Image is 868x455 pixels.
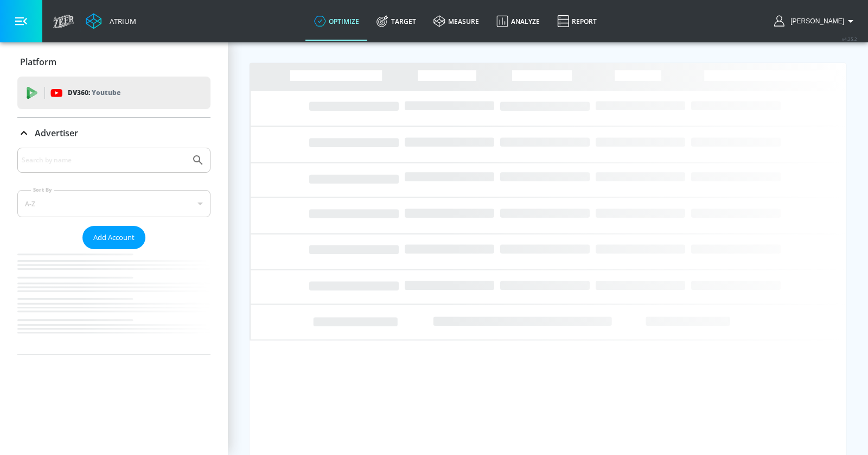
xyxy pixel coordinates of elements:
a: Atrium [86,13,136,29]
span: login as: casey.cohen@zefr.com [786,17,844,25]
a: Report [548,2,605,41]
a: Target [368,2,425,41]
nav: list of Advertiser [17,249,210,355]
div: Platform [17,47,210,77]
div: Atrium [105,16,136,26]
div: Advertiser [17,148,210,355]
div: A-Z [17,190,210,217]
p: Youtube [92,87,120,98]
div: DV360: Youtube [17,77,210,109]
button: Add Account [82,226,145,249]
p: DV360: [68,87,120,99]
label: Sort By [31,186,54,193]
p: Advertiser [35,127,78,139]
div: Advertiser [17,118,210,148]
a: Analyze [488,2,548,41]
a: measure [425,2,488,41]
span: Add Account [93,231,135,244]
a: optimize [305,2,368,41]
p: Platform [20,56,56,68]
span: v 4.25.2 [842,36,857,42]
input: Search by name [22,153,186,167]
button: [PERSON_NAME] [774,15,857,28]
